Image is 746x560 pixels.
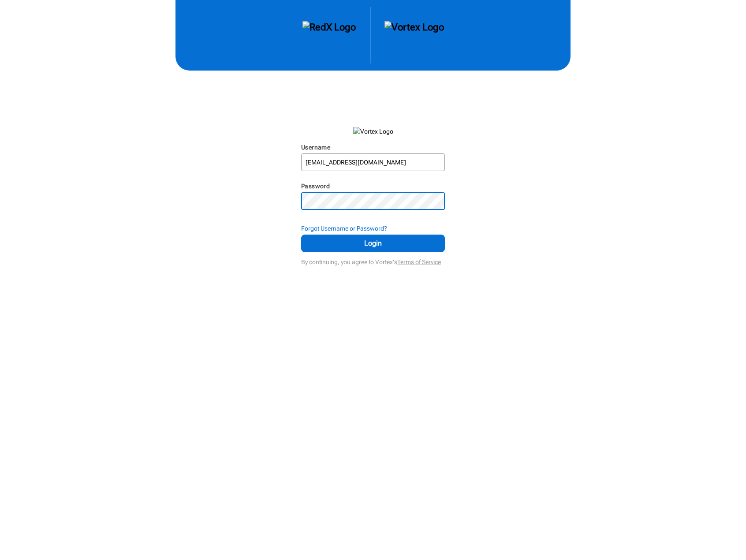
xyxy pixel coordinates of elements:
strong: Forgot Username or Password? [301,225,387,232]
label: Password [301,183,330,190]
img: RedX Logo [302,21,356,49]
img: Vortex Logo [384,21,444,49]
label: Username [301,144,330,151]
div: Forgot Username or Password? [301,224,445,233]
button: Login [301,235,445,252]
img: Vortex Logo [353,127,393,136]
div: By continuing, you agree to Vortex's [301,254,445,266]
a: Terms of Service [397,258,441,265]
span: Login [312,238,434,249]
